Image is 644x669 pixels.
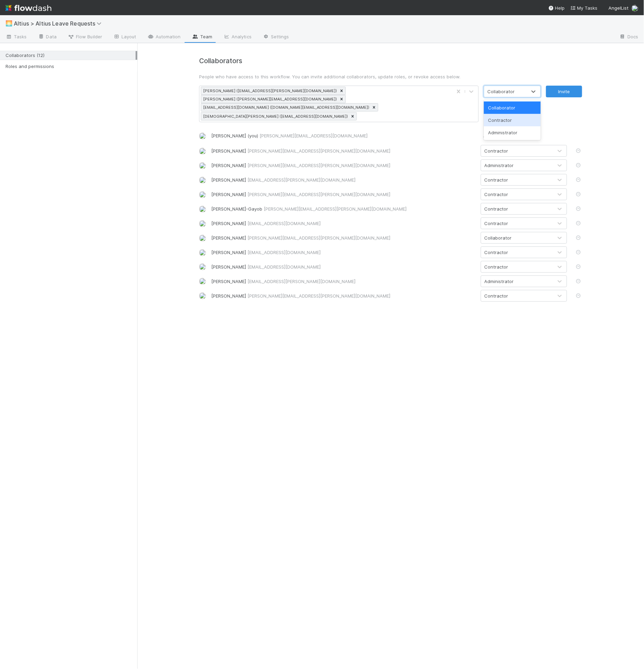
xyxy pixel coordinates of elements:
img: avatar_cd4e5e5e-3003-49e5-bc76-fd776f359de9.png [199,292,206,299]
div: [PERSON_NAME] [211,191,476,198]
span: [PERSON_NAME][EMAIL_ADDRESS][PERSON_NAME][DOMAIN_NAME] [264,206,407,212]
div: Contractor [485,176,508,183]
div: Collaborator [485,234,512,241]
div: [PERSON_NAME] ([PERSON_NAME][EMAIL_ADDRESS][DOMAIN_NAME]) [201,95,338,103]
div: Collaborators (12) [6,51,136,60]
div: Collaborator [488,88,515,95]
span: [PERSON_NAME][EMAIL_ADDRESS][PERSON_NAME][DOMAIN_NAME] [247,293,390,299]
a: Analytics [218,32,257,43]
a: Docs [614,32,644,43]
span: [EMAIL_ADDRESS][DOMAIN_NAME] [247,264,321,270]
span: AngelList [609,5,629,11]
img: avatar_d7ceebeb-1446-45a8-9d6a-7faf51ce5ee4.png [199,278,206,285]
span: [PERSON_NAME][EMAIL_ADDRESS][PERSON_NAME][DOMAIN_NAME] [247,235,390,241]
p: People who have access to this workflow. You can invite additional collaborators, update roles, o... [199,73,582,80]
div: [PERSON_NAME] [211,162,476,169]
div: [PERSON_NAME] [211,176,476,183]
div: Administrator [484,126,541,139]
a: Settings [257,32,295,43]
span: [EMAIL_ADDRESS][DOMAIN_NAME] [247,221,321,226]
span: [PERSON_NAME][EMAIL_ADDRESS][PERSON_NAME][DOMAIN_NAME] [247,192,390,197]
span: 🌅 [6,20,12,26]
div: [PERSON_NAME] [211,147,476,154]
span: [EMAIL_ADDRESS][PERSON_NAME][DOMAIN_NAME] [247,279,355,284]
span: Tasks [6,33,27,40]
div: Administrator [485,278,514,285]
img: avatar_d8fc9ee4-bd1b-4062-a2a8-84feb2d97839.png [199,177,206,184]
div: Contractor [485,220,508,227]
span: Altius > Altius Leave Requests [14,20,105,27]
div: [PERSON_NAME] [211,220,476,227]
div: Contractor [485,263,508,270]
img: avatar_8e0a024e-b700-4f9f-aecf-6f1e79dccd3c.png [199,133,206,139]
div: [PERSON_NAME] [211,278,476,285]
div: Help [548,4,565,11]
button: Invite [546,86,582,97]
h4: Collaborators [199,57,582,65]
img: avatar_5106bb14-94e9-4897-80de-6ae81081f36d.png [199,235,206,242]
div: [PERSON_NAME] [211,263,476,270]
div: Contractor [485,191,508,198]
div: Contractor [485,147,508,154]
img: avatar_fd5a9df2-d0bf-4e0d-adc4-fc50545ebcc9.png [199,162,206,169]
span: [EMAIL_ADDRESS][PERSON_NAME][DOMAIN_NAME] [247,177,355,183]
a: My Tasks [570,4,598,11]
div: [PERSON_NAME] ([EMAIL_ADDRESS][PERSON_NAME][DOMAIN_NAME]) [201,87,338,95]
div: Contractor [484,114,541,126]
div: Contractor [485,205,508,212]
img: avatar_c0bb04a1-9326-480a-9888-b60f2ba8a9ab.png [199,263,206,270]
a: Team [186,32,218,43]
a: Flow Builder [62,32,108,43]
div: Contractor [485,292,508,299]
div: Administrator [484,129,567,142]
img: logo-inverted-e16ddd16eac7371096b0.svg [6,2,51,14]
span: [EMAIL_ADDRESS][DOMAIN_NAME] [247,250,321,255]
div: [DEMOGRAPHIC_DATA][PERSON_NAME] ([EMAIL_ADDRESS][DOMAIN_NAME]) [201,113,349,120]
div: [PERSON_NAME] (you) [211,132,476,139]
img: avatar_1a1d5361-16dd-4910-a949-020dcd9f55a3.png [199,191,206,198]
div: Administrator [485,162,514,169]
div: [EMAIL_ADDRESS][DOMAIN_NAME] ([DOMAIN_NAME][EMAIL_ADDRESS][DOMAIN_NAME]) [201,104,370,111]
img: avatar_8e0a024e-b700-4f9f-aecf-6f1e79dccd3c.png [632,5,638,12]
img: avatar_45aa71e2-cea6-4b00-9298-a0421aa61a2d.png [199,206,206,213]
img: avatar_cbf6e7c1-1692-464b-bc1b-b8582b2cbdce.png [199,249,206,256]
img: avatar_99e80e95-8f0d-4917-ae3c-b5dad577a2b5.png [199,220,206,227]
span: My Tasks [570,5,598,11]
span: [PERSON_NAME][EMAIL_ADDRESS][PERSON_NAME][DOMAIN_NAME] [247,163,390,168]
span: [PERSON_NAME][EMAIL_ADDRESS][DOMAIN_NAME] [260,133,368,138]
div: [PERSON_NAME] [211,234,476,241]
a: Data [32,32,62,43]
div: [PERSON_NAME]-Gayob [211,205,476,212]
div: Roles and permissions [6,62,136,71]
div: Collaborator [484,101,541,114]
img: avatar_ac83cd3a-2de4-4e8f-87db-1b662000a96d.png [199,148,206,155]
a: Layout [108,32,142,43]
a: Automation [142,32,186,43]
div: Contractor [485,249,508,256]
span: Flow Builder [68,33,102,40]
div: [PERSON_NAME] [211,249,476,256]
div: [PERSON_NAME] [211,292,476,299]
span: [PERSON_NAME][EMAIL_ADDRESS][PERSON_NAME][DOMAIN_NAME] [247,148,390,154]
